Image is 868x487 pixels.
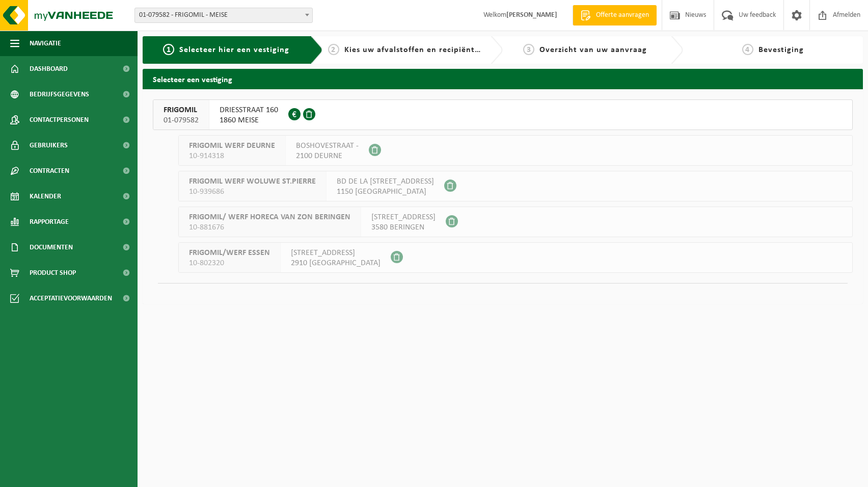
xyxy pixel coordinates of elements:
[328,44,339,55] span: 2
[30,209,69,235] span: Rapportage
[189,248,270,258] span: FRIGOMIL/WERF ESSEN
[189,212,350,222] span: FRIGOMIL/ WERF HORECA VAN ZON BERINGEN
[523,44,534,55] span: 3
[30,235,73,260] span: Documenten
[143,69,863,89] h2: Selecteer een vestiging
[344,46,484,54] span: Kies uw afvalstoffen en recipiënten
[337,187,434,197] span: 1150 [GEOGRAPHIC_DATA]
[573,5,657,25] a: Offerte aanvragen
[30,107,89,133] span: Contactpersonen
[291,258,381,268] span: 2910 [GEOGRAPHIC_DATA]
[30,82,89,107] span: Bedrijfsgegevens
[593,10,652,20] span: Offerte aanvragen
[164,115,199,125] span: 01-079582
[179,46,289,54] span: Selecteer hier een vestiging
[163,44,174,55] span: 1
[30,133,68,158] span: Gebruikers
[164,105,199,115] span: FRIGOMIL
[134,8,313,23] span: 01-079582 - FRIGOMIL - MEISE
[189,222,350,233] span: 10-881676
[189,187,316,197] span: 10-939686
[291,248,381,258] span: [STREET_ADDRESS]
[539,46,647,54] span: Overzicht van uw aanvraag
[153,99,853,130] button: FRIGOMIL 01-079582 DRIESSTRAAT 1601860 MEISE
[30,260,76,286] span: Product Shop
[220,105,278,115] span: DRIESSTRAAT 160
[742,44,753,55] span: 4
[135,8,312,22] span: 01-079582 - FRIGOMIL - MEISE
[30,56,68,82] span: Dashboard
[189,151,275,161] span: 10-914318
[189,258,270,268] span: 10-802320
[371,222,436,233] span: 3580 BERINGEN
[371,212,436,222] span: [STREET_ADDRESS]
[189,176,316,187] span: FRIGOMIL WERF WOLUWE ST.PIERRE
[30,31,61,56] span: Navigatie
[30,184,61,209] span: Kalender
[30,158,69,184] span: Contracten
[506,11,557,19] strong: [PERSON_NAME]
[189,141,275,151] span: FRIGOMIL WERF DEURNE
[296,151,359,161] span: 2100 DEURNE
[337,176,434,187] span: BD DE LA [STREET_ADDRESS]
[296,141,359,151] span: BOSHOVESTRAAT -
[220,115,278,125] span: 1860 MEISE
[758,46,804,54] span: Bevestiging
[30,286,112,311] span: Acceptatievoorwaarden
